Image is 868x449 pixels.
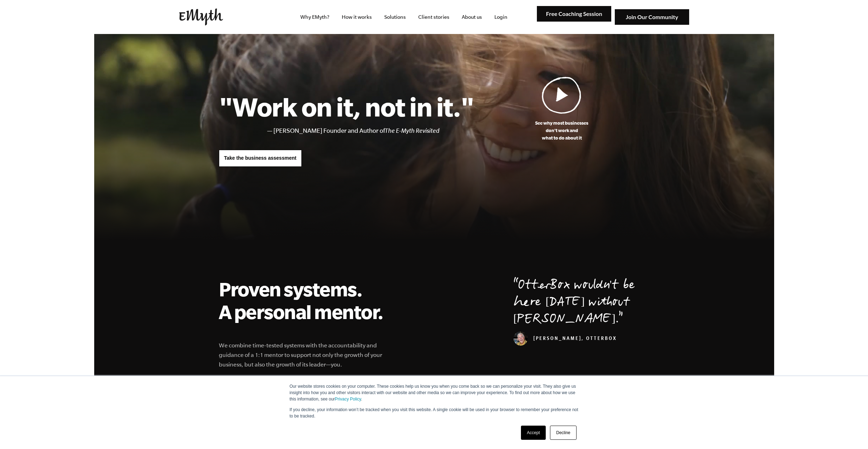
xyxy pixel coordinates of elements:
span: Take the business assessment [224,155,296,161]
p: If you decline, your information won’t be tracked when you visit this website. A single cookie wi... [290,407,579,419]
h2: Proven systems. A personal mentor. [219,278,392,323]
li: [PERSON_NAME] Founder and Author of [273,126,474,136]
a: Decline [550,426,576,440]
img: EMyth [179,8,223,25]
p: See why most businesses don't work and what to do about it [474,119,649,142]
i: The E-Myth Revisited [385,127,439,134]
img: Join Our Community [615,9,689,25]
img: Play Video [542,76,581,114]
a: Accept [521,426,546,440]
p: We combine time-tested systems with the accountability and guidance of a 1:1 mentor to support no... [219,341,392,369]
p: Our website stores cookies on your computer. These cookies help us know you when you come back so... [290,383,579,402]
cite: [PERSON_NAME], OtterBox [514,336,617,342]
a: Privacy Policy [335,397,361,402]
img: Curt Richardson, OtterBox [514,331,528,346]
a: Take the business assessment [219,150,302,167]
h1: "Work on it, not in it." [219,91,474,122]
p: OtterBox wouldn't be here [DATE] without [PERSON_NAME]. [514,278,649,329]
img: Free Coaching Session [537,6,611,22]
a: See why most businessesdon't work andwhat to do about it [474,76,649,142]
